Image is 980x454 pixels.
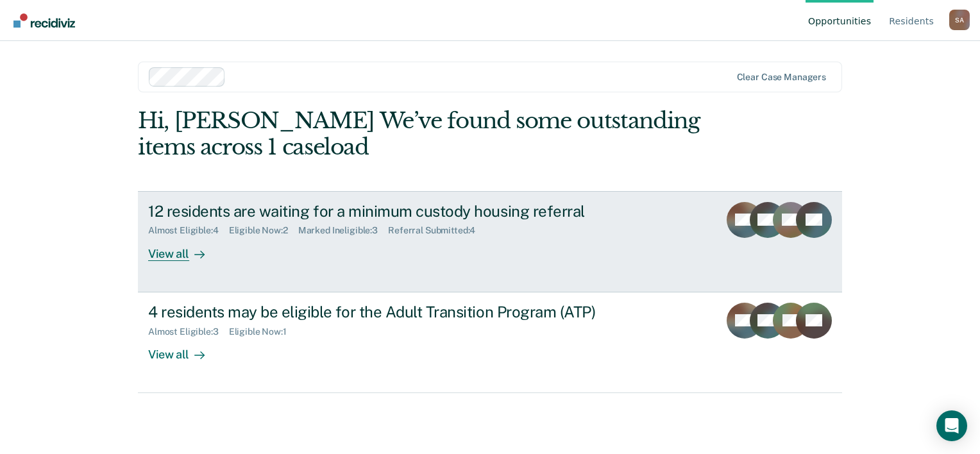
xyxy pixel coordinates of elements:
div: 4 residents may be eligible for the Adult Transition Program (ATP) [148,303,598,321]
div: Hi, [PERSON_NAME] We’ve found some outstanding items across 1 caseload [138,108,701,160]
div: Referral Submitted : 4 [388,225,486,236]
div: Clear case managers [737,72,826,83]
a: 12 residents are waiting for a minimum custody housing referralAlmost Eligible:4Eligible Now:2Mar... [138,191,842,292]
button: Profile dropdown button [949,10,970,30]
div: S A [949,10,970,30]
img: Recidiviz [13,13,75,28]
a: 4 residents may be eligible for the Adult Transition Program (ATP)Almost Eligible:3Eligible Now:1... [138,292,842,393]
div: Open Intercom Messenger [936,410,967,441]
div: Almost Eligible : 3 [148,326,229,337]
div: View all [148,236,220,261]
div: Almost Eligible : 4 [148,225,229,236]
div: Eligible Now : 2 [229,225,298,236]
div: Marked Ineligible : 3 [298,225,388,236]
div: Eligible Now : 1 [229,326,297,337]
div: View all [148,337,220,362]
div: 12 residents are waiting for a minimum custody housing referral [148,202,598,221]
